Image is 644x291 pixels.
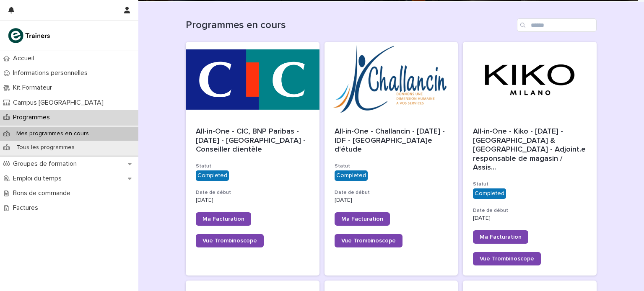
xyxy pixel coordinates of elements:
div: Completed [335,170,368,181]
h3: Date de début [473,207,587,214]
a: All-in-One - CIC, BNP Paribas - [DATE] - [GEOGRAPHIC_DATA] - Conseiller clientèleStatutCompletedD... [186,42,319,276]
p: [DATE] [473,215,587,222]
a: Vue Trombinoscope [473,252,541,265]
span: Vue Trombinoscope [203,238,257,244]
p: Informations personnelles [10,69,94,77]
a: Vue Trombinoscope [196,234,264,247]
a: All-in-One - Kiko - [DATE] - [GEOGRAPHIC_DATA] & [GEOGRAPHIC_DATA] - Adjoint.e responsable de mag... [463,42,597,276]
p: Factures [10,204,45,212]
a: Ma Facturation [473,230,528,244]
span: Vue Trombinoscope [341,238,396,244]
h3: Date de début [335,189,448,196]
h3: Date de début [196,189,309,196]
h3: Statut [473,181,587,188]
div: Completed [196,170,229,181]
h1: Programmes en cours [186,19,514,31]
span: Ma Facturation [341,216,383,222]
a: Ma Facturation [335,212,390,226]
span: All-in-One - Kiko - [DATE] - [GEOGRAPHIC_DATA] & [GEOGRAPHIC_DATA] - Adjoint.e responsable de mag... [473,127,587,173]
a: Vue Trombinoscope [335,234,402,247]
a: All-in-One - Challancin - [DATE] - IDF - [GEOGRAPHIC_DATA]e d'étudeStatutCompletedDate de début[D... [325,42,458,276]
a: Ma Facturation [196,212,251,226]
span: Vue Trombinoscope [480,256,534,262]
p: Tous les programmes [10,144,81,151]
p: Accueil [10,54,41,62]
input: Search [517,18,597,32]
span: All-in-One - CIC, BNP Paribas - [DATE] - [GEOGRAPHIC_DATA] - Conseiller clientèle [196,128,308,153]
p: Programmes [10,113,57,121]
img: K0CqGN7SDeD6s4JG8KQk [7,27,53,44]
p: Groupes de formation [10,160,83,168]
div: All-in-One - Kiko - Mai 2024 - Paris & Ile-de-France - Adjoint.e responsable de magasin / Assista... [473,127,587,173]
span: Ma Facturation [203,216,244,222]
h3: Statut [335,163,448,170]
p: [DATE] [335,197,448,204]
p: Campus [GEOGRAPHIC_DATA] [10,99,110,107]
span: Ma Facturation [480,234,522,240]
span: All-in-One - Challancin - [DATE] - IDF - [GEOGRAPHIC_DATA]e d'étude [335,128,447,153]
p: Mes programmes en cours [10,130,96,137]
div: Completed [473,188,506,199]
p: [DATE] [196,197,309,204]
h3: Statut [196,163,309,170]
p: Bons de commande [10,189,77,197]
p: Emploi du temps [10,175,68,183]
p: Kit Formateur [10,84,59,92]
